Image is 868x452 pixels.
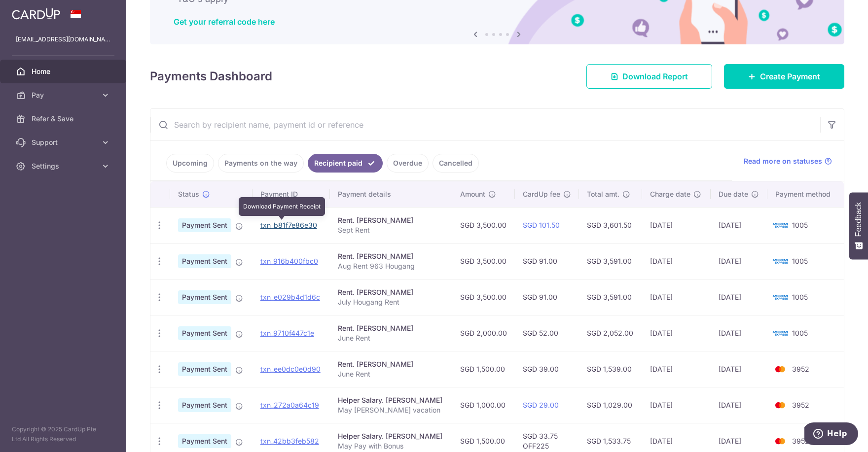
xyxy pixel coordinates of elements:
th: Payment method [767,181,844,207]
span: Payment Sent [178,398,231,412]
a: Read more on statuses [744,156,832,166]
span: 1005 [792,329,808,337]
span: 1005 [792,257,808,265]
td: SGD 1,500.00 [452,351,515,387]
td: SGD 3,500.00 [452,243,515,279]
span: 1005 [792,221,808,229]
span: Settings [32,161,97,171]
td: [DATE] [642,351,710,387]
a: txn_9710f447c1e [260,329,314,337]
div: Rent. [PERSON_NAME] [338,251,444,261]
td: SGD 3,601.50 [579,207,642,243]
div: Rent. [PERSON_NAME] [338,215,444,225]
a: Payments on the way [218,154,304,173]
img: Bank Card [770,219,790,231]
span: Home [32,67,97,76]
a: Overdue [387,154,429,173]
td: SGD 91.00 [515,279,579,315]
a: txn_ee0dc0e0d90 [260,365,321,373]
td: [DATE] [711,315,768,351]
span: 1005 [792,293,808,301]
span: Create Payment [760,70,820,82]
div: Helper Salary. [PERSON_NAME] [338,431,444,441]
p: Sept Rent [338,225,444,235]
td: SGD 1,029.00 [579,387,642,423]
span: Due date [719,189,748,199]
div: Download Payment Receipt [239,197,325,216]
a: txn_b81f7e86e30 [260,221,317,229]
button: Feedback - Show survey [849,192,868,259]
td: [DATE] [642,243,710,279]
a: Get your referral code here [174,17,275,27]
div: Helper Salary. [PERSON_NAME] [338,395,444,405]
p: Aug Rent 963 Hougang [338,261,444,271]
p: May [PERSON_NAME] vacation [338,405,444,415]
span: Payment Sent [178,218,231,232]
input: Search by recipient name, payment id or reference [150,109,820,140]
img: Bank Card [770,327,790,339]
span: Download Report [622,70,688,82]
span: Payment Sent [178,290,231,304]
h4: Payments Dashboard [150,68,272,85]
td: [DATE] [711,351,768,387]
td: SGD 3,500.00 [452,279,515,315]
td: [DATE] [711,243,768,279]
span: Total amt. [587,189,619,199]
img: Bank Card [770,255,790,267]
span: Support [32,138,97,147]
span: Refer & Save [32,114,97,124]
span: Payment Sent [178,254,231,268]
td: SGD 1,539.00 [579,351,642,387]
a: SGD 101.50 [523,221,560,229]
p: June Rent [338,333,444,343]
span: Status [178,189,199,199]
span: 3952 [792,437,809,445]
span: Payment Sent [178,434,231,448]
td: SGD 3,500.00 [452,207,515,243]
td: SGD 3,591.00 [579,279,642,315]
img: Bank Card [770,291,790,303]
div: Rent. [PERSON_NAME] [338,323,444,333]
span: Payment Sent [178,362,231,376]
td: [DATE] [711,279,768,315]
td: [DATE] [711,387,768,423]
span: 3952 [792,365,809,373]
div: Rent. [PERSON_NAME] [338,287,444,297]
img: Bank Card [770,363,790,375]
p: June Rent [338,369,444,379]
td: [DATE] [711,207,768,243]
a: txn_e029b4d1d6c [260,293,320,301]
span: Pay [32,90,97,100]
a: txn_42bb3feb582 [260,437,319,445]
span: Read more on statuses [744,156,822,166]
td: SGD 2,052.00 [579,315,642,351]
p: [EMAIL_ADDRESS][DOMAIN_NAME] [16,35,110,44]
a: txn_916b400fbc0 [260,257,318,265]
td: SGD 3,591.00 [579,243,642,279]
p: July Hougang Rent [338,297,444,307]
td: SGD 39.00 [515,351,579,387]
img: Bank Card [770,435,790,447]
td: SGD 52.00 [515,315,579,351]
td: SGD 2,000.00 [452,315,515,351]
a: Cancelled [433,154,479,173]
a: SGD 29.00 [523,401,559,409]
span: CardUp fee [523,189,560,199]
a: Download Report [586,64,712,89]
td: [DATE] [642,279,710,315]
span: Amount [460,189,485,199]
th: Payment ID [253,181,330,207]
td: SGD 1,000.00 [452,387,515,423]
a: txn_272a0a64c19 [260,401,319,409]
p: May Pay with Bonus [338,441,444,451]
a: Upcoming [166,154,214,173]
td: [DATE] [642,207,710,243]
img: CardUp [12,8,60,20]
a: Create Payment [724,64,844,89]
div: Rent. [PERSON_NAME] [338,359,444,369]
span: 3952 [792,401,809,409]
iframe: Opens a widget where you can find more information [804,422,858,447]
td: [DATE] [642,315,710,351]
td: SGD 91.00 [515,243,579,279]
